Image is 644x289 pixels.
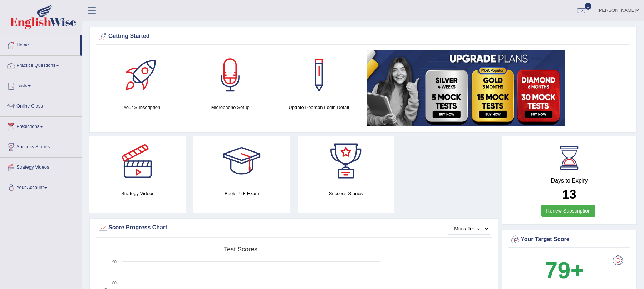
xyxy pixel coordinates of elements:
[190,104,271,111] h4: Microphone Setup
[112,260,117,264] text: 90
[545,257,584,283] b: 79+
[0,158,82,175] a: Strategy Videos
[0,137,82,155] a: Success Stories
[224,246,257,253] tspan: Test scores
[0,178,82,196] a: Your Account
[562,187,576,201] b: 13
[98,223,490,233] div: Score Progress Chart
[0,96,82,114] a: Online Class
[0,35,80,53] a: Home
[193,190,290,197] h4: Book PTE Exam
[98,31,629,42] div: Getting Started
[0,117,82,135] a: Predictions
[367,50,565,126] img: small5.jpg
[112,281,117,285] text: 60
[510,234,629,245] div: Your Target Score
[541,205,595,217] a: Renew Subscription
[278,104,360,111] h4: Update Pearson Login Detail
[89,190,186,197] h4: Strategy Videos
[585,3,592,10] span: 1
[101,104,183,111] h4: Your Subscription
[510,178,629,184] h4: Days to Expiry
[298,190,394,197] h4: Success Stories
[0,56,82,74] a: Practice Questions
[0,76,82,94] a: Tests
